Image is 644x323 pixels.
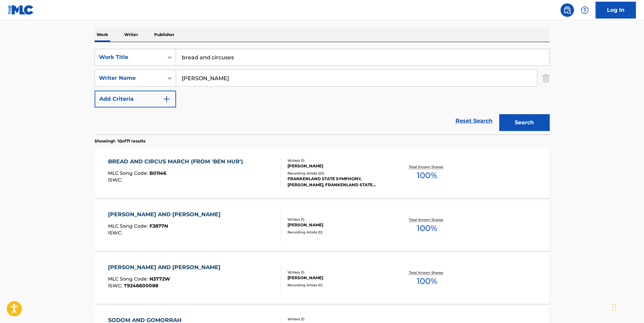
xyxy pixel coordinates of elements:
p: Total Known Shares: [409,270,445,275]
span: ISWC : [108,177,124,183]
span: MLC Song Code : [108,170,149,176]
img: 9d2ae6d4665cec9f34b9.svg [163,95,171,103]
p: Publisher [152,28,176,42]
div: Drag [612,297,616,318]
p: Total Known Shares: [409,164,445,169]
div: [PERSON_NAME] [287,222,389,228]
div: Work Title [99,53,160,61]
span: ISWC : [108,283,124,289]
a: Log In [596,2,636,19]
p: Showing 1 - 10 of 71 results [95,138,145,144]
button: Search [499,114,550,131]
span: 100 % [417,275,437,287]
a: [PERSON_NAME] AND [PERSON_NAME]MLC Song Code:F3877NISWC:Writers (1)[PERSON_NAME]Recording Artists... [95,200,550,251]
div: Recording Artists ( 22 ) [287,171,389,176]
p: Total Known Shares: [409,217,445,222]
div: Help [578,3,591,17]
div: [PERSON_NAME] [287,163,389,169]
span: T9246600088 [124,283,158,289]
div: [PERSON_NAME] [287,275,389,281]
span: 100 % [417,169,437,182]
img: MLC Logo [8,5,34,15]
div: Writers ( 1 ) [287,317,389,322]
p: Work [95,28,110,42]
span: N3772W [149,276,170,282]
span: MLC Song Code : [108,276,149,282]
iframe: Chat Widget [610,291,644,323]
a: BREAD AND CIRCUS MARCH (FROM 'BEN HUR')MLC Song Code:B01146ISWC:Writers (1)[PERSON_NAME]Recording... [95,148,550,198]
a: Public Search [561,3,574,17]
a: Reset Search [452,114,496,128]
form: Search Form [95,49,550,134]
a: [PERSON_NAME] AND [PERSON_NAME]MLC Song Code:N3772WISWC:T9246600088Writers (1)[PERSON_NAME]Record... [95,253,550,304]
span: MLC Song Code : [108,223,149,229]
button: Add Criteria [95,91,176,107]
div: Writers ( 1 ) [287,217,389,222]
div: FRANKENLAND STATE SYMPHONY, [PERSON_NAME], FRANKENLAND STATE SYMPHONY ORCHESTRA, VARIOUS ARTISTS,... [287,176,389,188]
p: Writer [122,28,140,42]
img: help [581,6,589,14]
img: Delete Criterion [542,70,550,87]
div: Writers ( 1 ) [287,158,389,163]
div: [PERSON_NAME] AND [PERSON_NAME] [108,263,224,271]
div: Writers ( 1 ) [287,270,389,275]
span: B01146 [149,170,166,176]
span: F3877N [149,223,168,229]
span: 100 % [417,222,437,234]
div: Recording Artists ( 0 ) [287,283,389,288]
div: BREAD AND CIRCUS MARCH (FROM 'BEN HUR') [108,158,246,166]
span: ISWC : [108,230,124,236]
div: Recording Artists ( 0 ) [287,230,389,235]
div: Writer Name [99,74,160,82]
img: search [563,6,571,14]
div: [PERSON_NAME] AND [PERSON_NAME] [108,211,224,219]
